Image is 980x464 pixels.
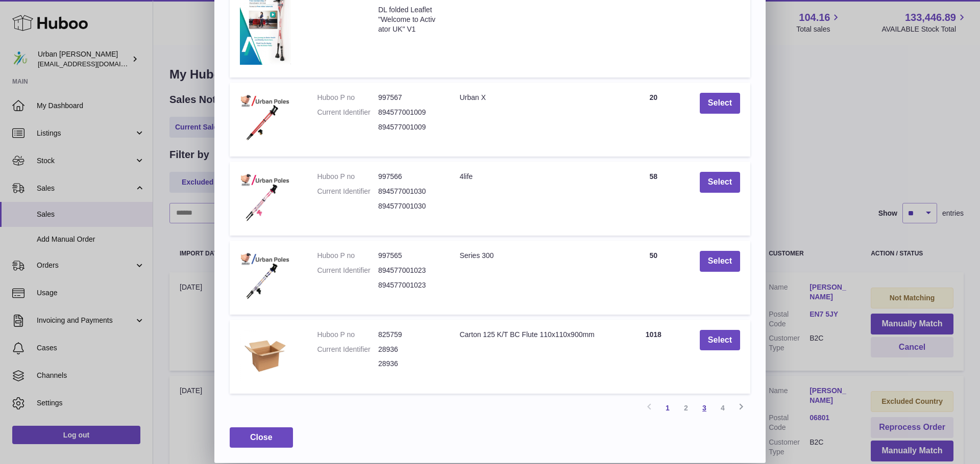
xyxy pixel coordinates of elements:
[618,83,690,157] td: 20
[230,427,293,448] button: Close
[378,251,439,261] dd: 997565
[618,162,690,236] td: 58
[317,251,378,261] dt: Huboo P no
[317,172,378,182] dt: Huboo P no
[378,266,439,275] dd: 894577001023
[459,251,607,261] div: Series 300
[459,330,607,340] div: Carton 125 K/T BC Flute 110x110x900mm
[240,330,291,381] img: Carton 125 K/T BC Flute 110x110x900mm
[317,187,378,196] dt: Current Identifier
[378,280,439,290] dd: 894577001023
[618,320,690,394] td: 1018
[378,359,439,369] dd: 28936
[618,241,690,315] td: 50
[700,93,740,114] button: Select
[695,399,714,417] a: 3
[700,251,740,272] button: Select
[378,345,439,354] dd: 28936
[378,201,439,211] dd: 894577001030
[677,399,695,417] a: 2
[378,5,439,34] dd: DL folded Leaflet "Welcome to Activator UK" V1
[378,187,439,196] dd: 894577001030
[658,399,677,417] a: 1
[317,93,378,102] dt: Huboo P no
[714,399,732,417] a: 4
[317,330,378,340] dt: Huboo P no
[378,172,439,182] dd: 997566
[317,108,378,117] dt: Current Identifier
[700,330,740,351] button: Select
[378,93,439,102] dd: 997567
[240,93,291,144] img: Urban X
[317,345,378,354] dt: Current Identifier
[378,330,439,340] dd: 825759
[240,172,291,223] img: 4life
[700,172,740,193] button: Select
[459,93,607,102] div: Urban X
[378,108,439,117] dd: 894577001009
[250,433,273,442] span: Close
[459,172,607,182] div: 4life
[240,251,291,302] img: Series 300
[378,122,439,132] dd: 894577001009
[317,266,378,275] dt: Current Identifier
